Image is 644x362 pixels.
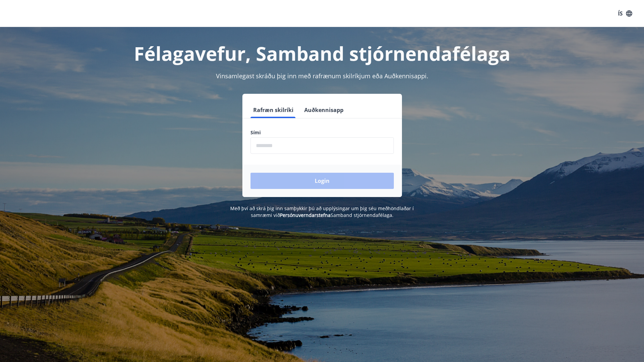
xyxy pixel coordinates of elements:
[87,40,557,66] h1: Félagavefur, Samband stjórnendafélaga
[216,72,428,80] span: Vinsamlegast skráðu þig inn með rafrænum skilríkjum eða Auðkennisappi.
[302,102,346,118] button: Auðkennisapp
[251,102,296,118] button: Rafræn skilríki
[614,7,636,20] button: ÍS
[230,205,414,218] span: Með því að skrá þig inn samþykkir þú að upplýsingar um þig séu meðhöndlaðar í samræmi við Samband...
[251,129,394,136] label: Sími
[280,212,331,218] a: Persónuverndarstefna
